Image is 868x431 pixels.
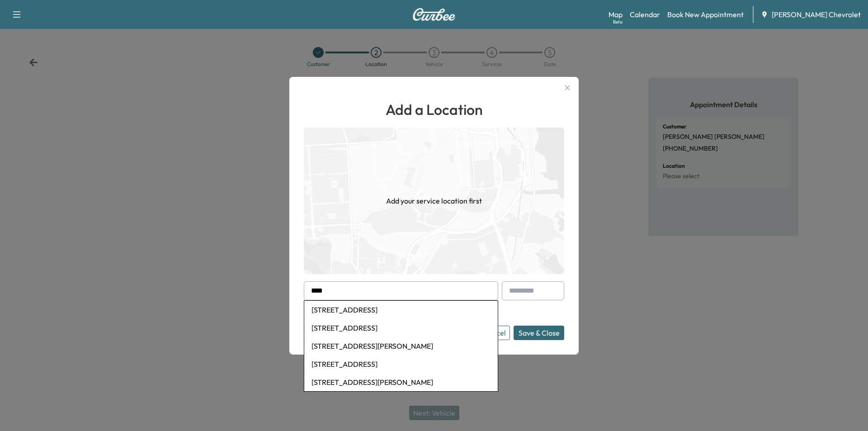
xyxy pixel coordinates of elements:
[304,337,498,355] li: [STREET_ADDRESS][PERSON_NAME]
[304,355,498,373] li: [STREET_ADDRESS]
[667,9,744,20] a: Book New Appointment
[304,373,498,391] li: [STREET_ADDRESS][PERSON_NAME]
[609,9,623,20] a: MapBeta
[304,301,498,319] li: [STREET_ADDRESS]
[386,195,482,206] h1: Add your service location first
[514,326,564,340] button: Save & Close
[412,8,456,21] img: Curbee Logo
[304,99,564,120] h1: Add a Location
[613,19,623,25] div: Beta
[630,9,660,20] a: Calendar
[304,128,564,274] img: empty-map-CL6vilOE.png
[304,319,498,337] li: [STREET_ADDRESS]
[772,9,861,20] span: [PERSON_NAME] Chevrolet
